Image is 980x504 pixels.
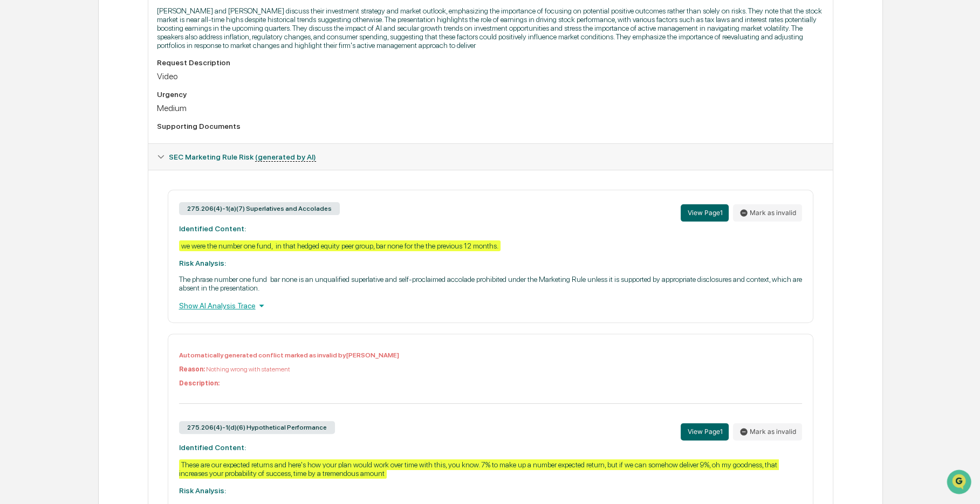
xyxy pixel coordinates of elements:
[22,191,70,202] span: Preclearance
[107,238,131,246] span: Pylon
[11,82,30,101] img: 1746055101610-c473b297-6a78-478c-a979-82029cc54cd1
[179,459,779,479] div: These are our expected returns and here's how your plan would work over time with this, you know....
[6,207,72,226] a: 🔎Data Lookup
[179,275,803,292] p: The phrase number one fund bar none is an unqualified superlative and self-proclaimed accolade pr...
[179,259,226,267] strong: Risk Analysis:
[157,122,825,130] div: Supporting Documents
[90,146,93,155] span: •
[11,136,28,153] img: Sigrid Alegria
[255,153,316,162] u: (generated by AI)
[179,486,226,495] strong: Risk Analysis:
[681,423,729,440] button: View Page1
[157,6,825,50] p: [PERSON_NAME] and [PERSON_NAME] discuss their investment strategy and market outlook, emphasizing...
[179,351,803,359] p: Automatically generated conflict marked as invalid by [PERSON_NAME]
[157,58,825,67] div: Request Description
[179,300,803,312] div: Show AI Analysis Trace
[11,192,19,201] div: 🖐️
[169,153,316,161] span: SEC Marketing Rule Risk
[22,211,68,222] span: Data Lookup
[76,237,131,246] a: Powered byPylon
[167,117,196,130] button: See all
[179,240,501,251] div: we were the number one fund, in that hedged equity peer group, bar none for the the previous 12 m...
[74,187,138,206] a: 🗄️Attestations
[179,379,220,387] b: Description:
[49,93,148,101] div: We're available if you need us!
[49,82,177,93] div: Start new chat
[179,365,803,373] p: Nothing wrong with statement
[11,119,72,128] div: Past conversations
[179,443,246,452] strong: Identified Content:
[733,204,802,222] button: Mark as invalid
[33,146,87,155] span: [PERSON_NAME]
[11,22,196,39] p: How can we help?
[179,224,246,233] strong: Identified Content:
[945,468,975,498] iframe: Open customer support
[89,191,134,202] span: Attestations
[179,365,205,373] b: Reason:
[157,71,825,81] div: Video
[148,144,833,170] div: SEC Marketing Rule Risk (generated by AI)
[183,85,196,98] button: Start new chat
[733,423,802,440] button: Mark as invalid
[23,82,42,101] img: 8933085812038_c878075ebb4cc5468115_72.jpg
[6,187,74,206] a: 🖐️Preclearance
[11,212,19,221] div: 🔎
[179,202,340,215] div: 275.206(4)-1(a)(7) Superlatives and Accolades
[179,421,335,434] div: 275.206(4)-1(d)(6) Hypothetical Performance
[78,192,87,201] div: 🗄️
[157,90,825,99] div: Urgency
[95,146,118,155] span: [DATE]
[681,204,729,222] button: View Page1
[157,103,825,113] div: Medium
